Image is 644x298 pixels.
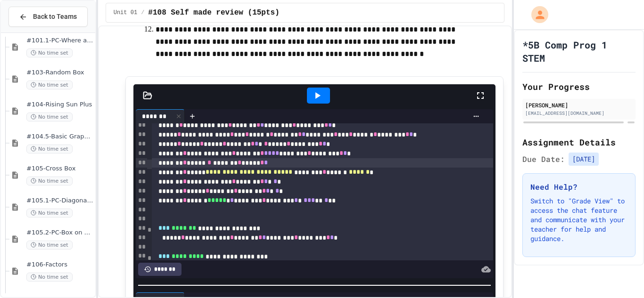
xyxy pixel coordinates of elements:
[522,136,636,149] h2: Assignment Details
[26,133,93,141] span: #104.5-Basic Graphics Review
[525,101,633,109] div: [PERSON_NAME]
[26,261,93,269] span: #106-Factors
[26,69,93,77] span: #103-Random Box
[525,110,633,117] div: [EMAIL_ADDRESS][DOMAIN_NAME]
[530,196,627,243] p: Switch to "Grade View" to access the chat feature and communicate with your teacher for help and ...
[522,38,636,64] h1: *5B Comp Prog 1 STEM
[26,177,73,185] span: No time set
[522,153,565,165] span: Due Date:
[26,113,73,121] span: No time set
[521,4,551,25] div: My Account
[8,7,88,27] button: Back to Teams
[26,229,93,237] span: #105.2-PC-Box on Box
[26,145,73,153] span: No time set
[530,181,627,193] h3: Need Help?
[522,80,636,93] h2: Your Progress
[26,37,93,45] span: #101.1-PC-Where am I?
[33,12,77,22] span: Back to Teams
[26,197,93,205] span: #105.1-PC-Diagonal line
[26,273,73,282] span: No time set
[26,48,73,57] span: No time set
[141,9,144,16] span: /
[26,101,93,109] span: #104-Rising Sun Plus
[26,241,73,250] span: No time set
[26,209,73,217] span: No time set
[569,153,599,166] span: [DATE]
[148,7,279,18] span: #108 Self made review (15pts)
[114,9,137,16] span: Unit 01
[26,81,73,89] span: No time set
[26,165,93,173] span: #105-Cross Box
